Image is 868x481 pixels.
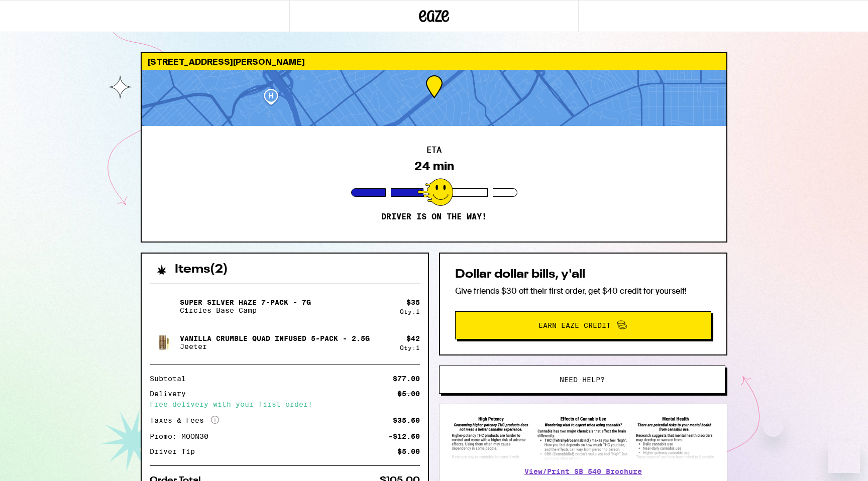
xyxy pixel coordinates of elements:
[150,401,420,408] div: Free delivery with your first order!
[455,286,711,296] p: Give friends $30 off their first order, get $40 credit for yourself!
[538,322,611,329] span: Earn Eaze Credit
[142,53,726,70] div: [STREET_ADDRESS][PERSON_NAME]
[180,342,370,350] p: Jeeter
[439,366,725,394] button: Need help?
[397,448,420,455] div: $5.00
[414,159,454,173] div: 24 min
[150,292,178,320] img: Super Silver Haze 7-Pack - 7g
[180,334,370,342] p: Vanilla Crumble Quad Infused 5-Pack - 2.5g
[560,376,605,383] span: Need help?
[150,448,202,455] div: Driver Tip
[150,390,193,397] div: Delivery
[450,414,717,461] img: SB 540 Brochure preview
[150,375,193,382] div: Subtotal
[150,416,219,425] div: Taxes & Fees
[150,433,215,440] div: Promo: MOON30
[180,306,311,314] p: Circles Base Camp
[455,269,711,281] h2: Dollar dollar bills, y'all
[524,467,642,475] a: View/Print SB 540 Brochure
[180,298,311,306] p: Super Silver Haze 7-Pack - 7g
[828,441,860,473] iframe: Button to launch messaging window
[393,375,420,382] div: $77.00
[397,390,420,397] div: $5.00
[406,298,420,306] div: $ 35
[763,417,783,437] iframe: Close message
[406,334,420,342] div: $ 42
[393,417,420,424] div: $35.60
[381,212,487,222] p: Driver is on the way!
[455,311,711,339] button: Earn Eaze Credit
[388,433,420,440] div: -$12.60
[400,308,420,315] div: Qty: 1
[175,264,228,276] h2: Items ( 2 )
[426,146,442,154] h2: ETA
[150,328,178,356] img: Vanilla Crumble Quad Infused 5-Pack - 2.5g
[400,344,420,351] div: Qty: 1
